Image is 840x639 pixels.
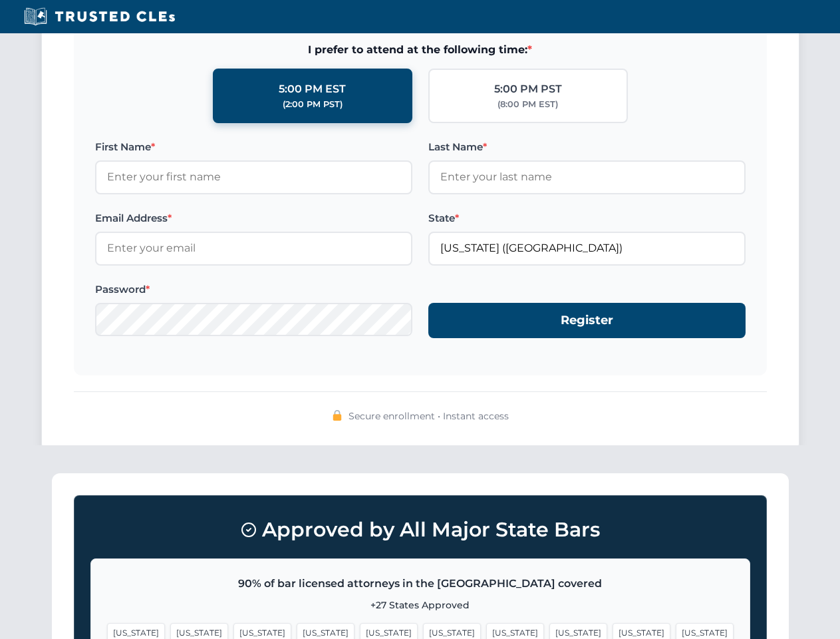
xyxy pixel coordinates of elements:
[95,232,412,265] input: Enter your email
[95,282,412,298] label: Password
[428,139,746,155] label: Last Name
[283,98,343,111] div: (2:00 PM PST)
[90,512,750,548] h3: Approved by All Major State Bars
[95,139,412,155] label: First Name
[428,160,746,194] input: Enter your last name
[428,232,746,265] input: Florida (FL)
[107,575,734,592] p: 90% of bar licensed attorneys in the [GEOGRAPHIC_DATA] covered
[428,210,746,226] label: State
[107,598,734,612] p: +27 States Approved
[497,98,558,111] div: (8:00 PM EST)
[95,41,746,59] span: I prefer to attend at the following time:
[349,409,509,423] span: Secure enrollment • Instant access
[20,7,179,27] img: Trusted CLEs
[279,81,346,98] div: 5:00 PM EST
[95,210,412,226] label: Email Address
[494,81,562,98] div: 5:00 PM PST
[332,410,343,421] img: 🔒
[95,160,412,194] input: Enter your first name
[428,303,746,338] button: Register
